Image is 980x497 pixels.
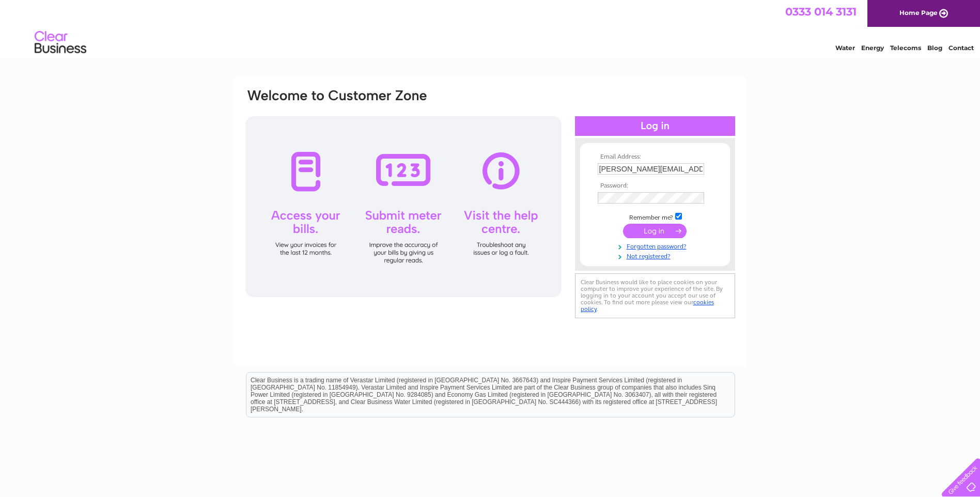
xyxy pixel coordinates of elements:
[595,153,715,161] th: Email Address:
[623,224,687,238] input: Submit
[595,182,715,190] th: Password:
[890,44,921,52] a: Telecoms
[861,44,884,52] a: Energy
[598,251,715,260] a: Not registered?
[835,44,855,52] a: Water
[581,299,714,313] a: cookies policy
[575,273,735,318] div: Clear Business would like to place cookies on your computer to improve your experience of the sit...
[927,44,942,52] a: Blog
[948,44,974,52] a: Contact
[598,241,715,251] a: Forgotten password?
[246,6,735,50] div: Clear Business is a trading name of Verastar Limited (registered in [GEOGRAPHIC_DATA] No. 3667643...
[595,211,715,222] td: Remember me?
[785,5,857,18] a: 0333 014 3131
[34,27,87,58] img: logo.png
